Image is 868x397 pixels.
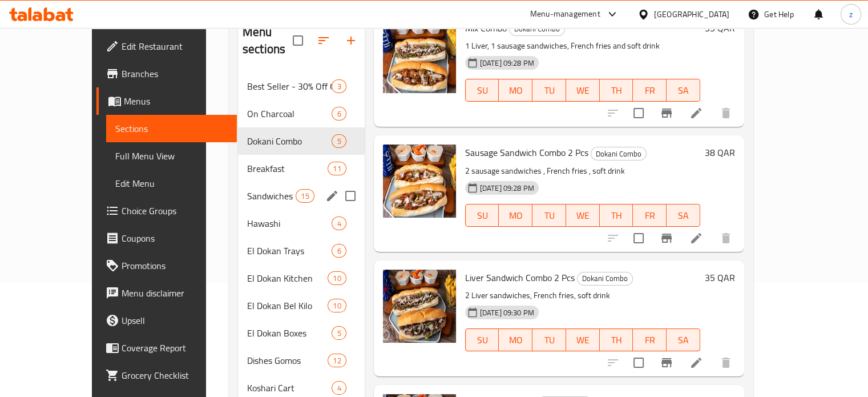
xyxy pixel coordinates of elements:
button: SU [465,328,499,351]
div: items [328,162,346,175]
button: TU [532,204,566,227]
button: TU [532,79,566,102]
span: SU [470,332,495,348]
button: MO [499,328,532,351]
h6: 35 QAR [705,20,735,36]
span: Dokani Combo [578,272,632,285]
span: Best Seller - 30% Off On Selected Items [247,79,332,93]
span: Liver Sandwich Combo 2 Pcs [465,269,575,286]
button: delete [712,99,740,127]
span: Sections [115,122,228,135]
div: Dishes Gomos12 [238,347,365,374]
span: WE [571,332,595,348]
button: Branch-specific-item [653,349,680,376]
span: Dokani Combo [591,147,646,161]
div: Sandwiches15edit [238,182,365,210]
span: 3 [332,81,345,92]
div: items [296,189,314,203]
span: Select all sections [286,29,310,53]
a: Upsell [96,307,237,334]
span: Koshari Cart [247,381,332,395]
span: El Dokan Boxes [247,326,332,340]
a: Grocery Checklist [96,362,237,389]
span: SA [671,332,696,348]
span: 4 [332,383,345,394]
a: Sections [106,115,237,142]
button: MO [499,79,532,102]
h6: 35 QAR [705,270,735,286]
button: TH [600,79,633,102]
span: Grocery Checklist [122,368,228,382]
span: El Dokan Trays [247,244,332,258]
div: Best Seller - 30% Off On Selected Items3 [238,73,365,100]
span: Menu disclaimer [122,286,228,300]
img: Liver Sandwich Combo 2 Pcs [383,270,456,343]
div: Dokani Combo5 [238,127,365,155]
button: Branch-specific-item [653,99,680,127]
span: TU [537,207,562,224]
p: 2 Liver sandwiches, French fries, soft drink [465,288,700,303]
span: FR [637,82,662,99]
a: Choice Groups [96,197,237,224]
span: Full Menu View [115,149,228,163]
span: z [849,8,853,21]
button: SU [465,79,499,102]
span: [DATE] 09:30 PM [475,307,539,318]
div: Hawashi4 [238,210,365,237]
span: SU [470,82,495,99]
span: 6 [332,109,345,119]
div: items [332,107,346,121]
div: items [328,354,346,367]
span: TH [604,207,629,224]
span: FR [637,207,662,224]
a: Edit Restaurant [96,33,237,60]
button: SA [667,204,700,227]
div: Breakfast11 [238,155,365,182]
a: Menus [96,87,237,115]
span: 10 [328,273,345,284]
img: Sausage Sandwich Combo 2 Pcs [383,145,456,218]
span: Select to update [627,101,651,125]
a: Branches [96,60,237,87]
span: El Dokan Bel Kilo [247,299,328,312]
span: SA [671,207,696,224]
button: Add section [337,27,365,54]
span: Select to update [627,351,651,375]
span: Edit Restaurant [122,39,228,53]
a: Coupons [96,224,237,252]
span: 11 [328,163,345,174]
button: edit [324,187,341,204]
button: TH [600,328,633,351]
span: [DATE] 09:28 PM [475,58,539,69]
span: 5 [332,328,345,339]
span: 10 [328,300,345,311]
div: On Charcoal [247,107,332,121]
div: items [332,381,346,395]
a: Coverage Report [96,334,237,362]
button: Branch-specific-item [653,224,680,252]
div: Dishes Gomos [247,354,328,367]
span: 15 [296,191,313,202]
span: 5 [332,136,345,147]
button: FR [633,328,667,351]
span: Sausage Sandwich Combo 2 Pcs [465,144,588,161]
a: Promotions [96,252,237,279]
span: FR [637,332,662,348]
div: El Dokan Kitchen10 [238,264,365,292]
a: Edit menu item [689,106,703,120]
span: 6 [332,246,345,256]
span: TH [604,82,629,99]
a: Edit Menu [106,170,237,197]
div: items [328,299,346,312]
span: El Dokan Kitchen [247,271,328,285]
span: TU [537,332,562,348]
span: Dokani Combo [247,134,332,148]
span: Branches [122,67,228,81]
span: Hawashi [247,216,332,230]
